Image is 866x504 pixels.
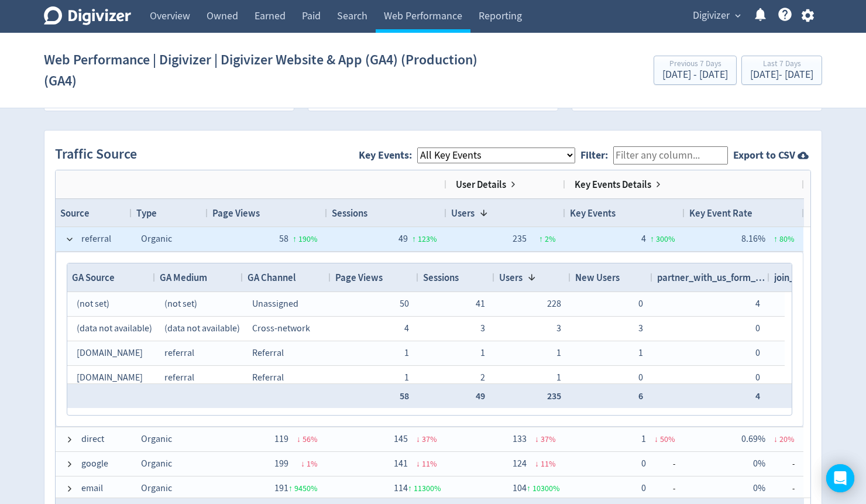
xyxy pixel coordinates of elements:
span: Sessions [332,207,367,220]
span: 114 [394,482,408,494]
span: GA Source [72,271,115,284]
span: Unassigned [252,298,298,310]
div: Previous 7 Days [662,60,728,70]
span: ↑ [293,234,297,244]
div: [DATE] - [DATE] [750,70,813,80]
span: 133 [513,433,527,445]
span: 1 [638,347,643,359]
span: join_newsletter [774,271,840,284]
span: 11300 % [414,483,441,493]
span: 1 [480,347,485,359]
span: ↓ [654,434,658,444]
span: 0.69% [741,433,765,445]
span: Page Views [212,207,260,220]
button: Digivizer [689,6,744,25]
span: 37 % [541,434,556,444]
span: google [81,452,108,475]
span: 104 [513,482,527,494]
span: ↓ [416,458,420,469]
span: - [646,477,675,500]
span: 1 [404,347,409,359]
span: 2 [480,372,485,383]
span: referral [81,228,111,251]
span: referral [164,347,194,359]
span: Referral [252,347,284,359]
span: 1 [404,372,409,383]
span: 3 [480,323,485,334]
button: Previous 7 Days[DATE] - [DATE] [654,56,737,85]
span: 1 % [307,458,318,469]
span: Organic [141,233,172,245]
input: Filter any column... [613,146,728,164]
span: 0 [641,458,646,469]
span: 2 % [545,234,556,244]
span: email [81,477,103,500]
span: 199 [274,458,288,469]
span: 0 [755,372,760,383]
span: 300 % [656,234,675,244]
span: 58 [400,390,409,402]
span: 11 % [541,458,556,469]
div: Last 7 Days [750,60,813,70]
span: 20 % [779,434,795,444]
span: 4 [641,233,646,245]
span: 10300 % [532,483,560,493]
span: Key Events [570,207,616,220]
label: Filter: [580,148,613,162]
span: (data not available) [164,323,240,334]
span: 190 % [298,234,318,244]
span: ↓ [416,434,420,444]
span: partner_with_us_form_submission [657,271,765,284]
span: ↓ [301,458,305,469]
span: 0% [753,458,765,469]
span: 1 [641,433,646,445]
span: Organic [141,458,172,469]
span: referral [164,372,194,383]
span: 58 [279,233,288,245]
span: GA Medium [160,271,207,284]
span: 4 [755,298,760,310]
span: (data not available) [77,323,152,334]
span: 11 % [422,458,437,469]
span: User Details [456,178,506,191]
span: Type [136,207,157,220]
span: - [646,452,675,475]
span: 0% [753,482,765,494]
span: 49 [476,390,485,402]
span: 41 [476,298,485,310]
div: [DATE] - [DATE] [662,70,728,80]
span: 56 % [303,434,318,444]
span: ↑ [412,234,416,244]
span: 4 [404,323,409,334]
span: 119 [274,433,288,445]
span: 235 [513,233,527,245]
span: Key Events Details [575,178,651,191]
span: Users [451,207,475,220]
h1: Web Performance | Digivizer | Digivizer Website & App (GA4) (Production) (GA4) [44,41,512,100]
span: expand_more [733,11,743,21]
span: 0 [641,482,646,494]
span: direct [81,428,104,451]
span: Digivizer [693,6,730,25]
span: 80 % [779,234,795,244]
span: Users [499,271,523,284]
span: 0 [638,298,643,310]
span: Page Views [335,271,383,284]
span: 50 [400,298,409,310]
span: 3 [556,323,561,334]
span: 0 [755,347,760,359]
div: Open Intercom Messenger [826,464,854,492]
span: 6 [638,390,643,402]
span: [DOMAIN_NAME] [77,347,143,359]
span: Organic [141,433,172,445]
span: - [765,452,795,475]
span: GA Channel [248,271,296,284]
span: ↑ [539,234,543,244]
span: 4 [755,390,760,402]
span: 9450 % [294,483,318,493]
span: 49 [398,233,408,245]
label: Key Events: [359,148,417,162]
span: [DOMAIN_NAME] [77,372,143,383]
span: 8.16% [741,233,765,245]
span: (not set) [164,298,197,310]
